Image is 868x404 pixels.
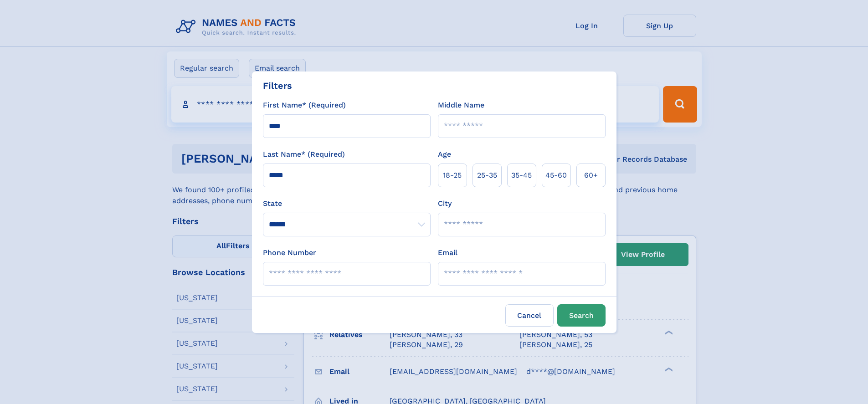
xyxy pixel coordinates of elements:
label: City [438,198,452,209]
div: Filters [263,79,292,92]
span: 25‑35 [477,170,497,181]
label: First Name* (Required) [263,100,346,111]
button: Search [557,304,606,327]
label: State [263,198,431,209]
label: Phone Number [263,247,316,258]
label: Last Name* (Required) [263,149,345,160]
label: Age [438,149,451,160]
span: 18‑25 [443,170,462,181]
span: 45‑60 [545,170,567,181]
span: 60+ [584,170,598,181]
span: 35‑45 [511,170,532,181]
label: Middle Name [438,100,484,111]
label: Cancel [505,304,554,327]
label: Email [438,247,457,258]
